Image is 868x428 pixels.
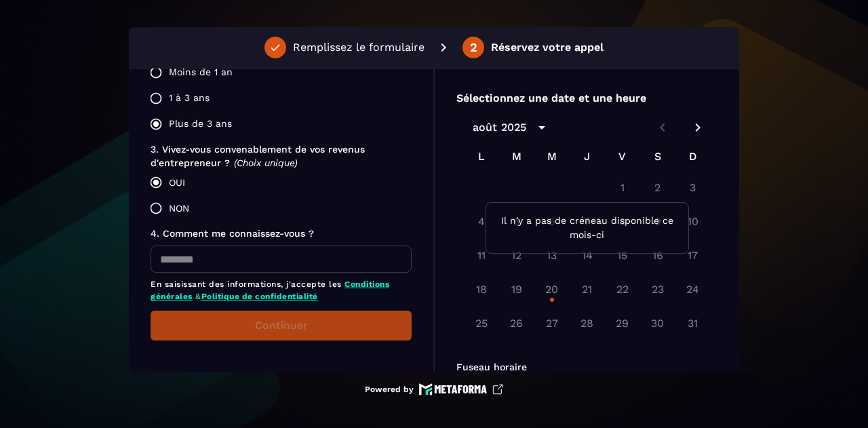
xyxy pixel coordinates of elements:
[143,111,412,137] label: Plus de 3 ans
[540,143,564,170] span: M
[151,144,368,168] span: 3. Vivez-vous convenablement de vos revenus d'entrepreneur ?
[497,214,677,242] p: Il n'y a pas de créneau disponible ce mois-ci
[151,228,314,239] span: 4. Comment me connaissez-vous ?
[470,41,477,54] div: 2
[195,292,201,301] span: &
[201,292,318,301] a: Politique de confidentialité
[473,119,497,136] div: août
[143,60,412,85] label: Moins de 1 an
[575,143,599,170] span: J
[293,39,425,56] p: Remplissez le formulaire
[530,116,553,139] button: calendar view is open, switch to year view
[143,170,412,195] label: OUI
[501,119,526,136] div: 2025
[505,143,529,170] span: M
[686,116,709,139] button: Next month
[456,90,717,106] p: Sélectionnez une date et une heure
[456,360,717,374] p: Fuseau horaire
[143,85,412,111] label: 1 à 3 ans
[365,384,414,395] p: Powered by
[681,143,705,170] span: D
[646,143,670,170] span: S
[143,195,412,221] label: NON
[491,39,604,56] p: Réservez votre appel
[610,143,635,170] span: V
[151,278,412,303] p: En saisissant des informations, j'accepte les
[234,157,298,168] span: (Choix unique)
[469,143,494,170] span: L
[365,383,503,395] a: Powered by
